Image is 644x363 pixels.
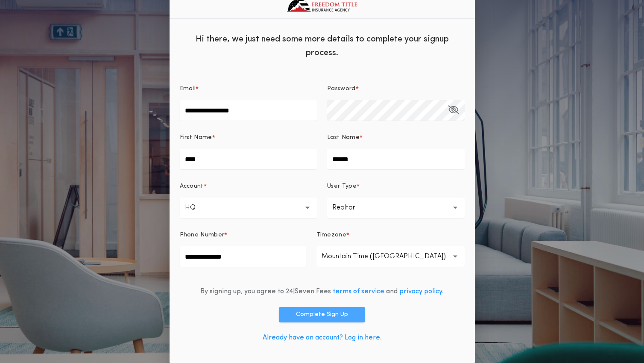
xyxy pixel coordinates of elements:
[448,100,459,121] button: Password*
[185,203,209,213] p: HQ
[170,26,475,64] div: Hi there, we just need some more details to complete your signup process.
[180,246,306,267] input: Phone Number*
[180,149,317,169] input: First Name*
[327,133,360,142] p: Last Name
[327,85,356,93] p: Password
[332,203,369,213] p: Realtor
[200,286,444,297] div: By signing up, you agree to 24|Seven Fees and
[180,198,317,218] button: HQ
[316,246,465,267] button: Mountain Time ([GEOGRAPHIC_DATA])
[316,231,347,239] p: Timezone
[399,288,444,295] a: privacy policy.
[180,182,204,191] p: Account
[327,100,465,121] input: Password*
[180,100,317,121] input: Email*
[263,334,382,341] a: Already have an account? Log in here.
[180,133,212,142] p: First Name
[322,251,460,262] p: Mountain Time ([GEOGRAPHIC_DATA])
[327,198,465,218] button: Realtor
[180,231,225,239] p: Phone Number
[327,182,357,191] p: User Type
[333,288,384,295] a: terms of service
[327,149,465,169] input: Last Name*
[279,307,365,322] button: Complete Sign Up
[180,85,196,93] p: Email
